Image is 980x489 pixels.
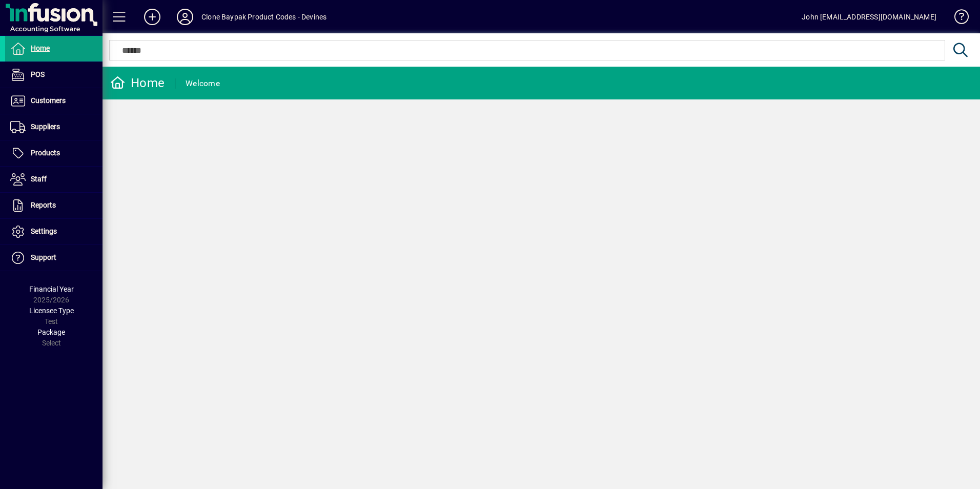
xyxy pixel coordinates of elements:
[110,75,165,91] div: Home
[31,123,60,131] span: Suppliers
[29,307,74,315] span: Licensee Type
[31,253,56,261] span: Support
[5,62,103,88] a: POS
[31,201,56,209] span: Reports
[802,9,936,25] div: John [EMAIL_ADDRESS][DOMAIN_NAME]
[31,227,57,235] span: Settings
[31,175,47,183] span: Staff
[169,8,201,26] button: Profile
[201,9,326,25] div: Clone Baypak Product Codes - Devines
[5,245,103,271] a: Support
[5,114,103,140] a: Suppliers
[5,219,103,244] a: Settings
[37,328,65,336] span: Package
[31,70,45,78] span: POS
[5,167,103,192] a: Staff
[29,285,74,293] span: Financial Year
[31,149,60,157] span: Products
[31,96,66,105] span: Customers
[31,44,50,52] span: Home
[186,75,220,92] div: Welcome
[947,2,967,35] a: Knowledge Base
[5,193,103,218] a: Reports
[5,140,103,166] a: Products
[5,88,103,114] a: Customers
[136,8,169,26] button: Add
